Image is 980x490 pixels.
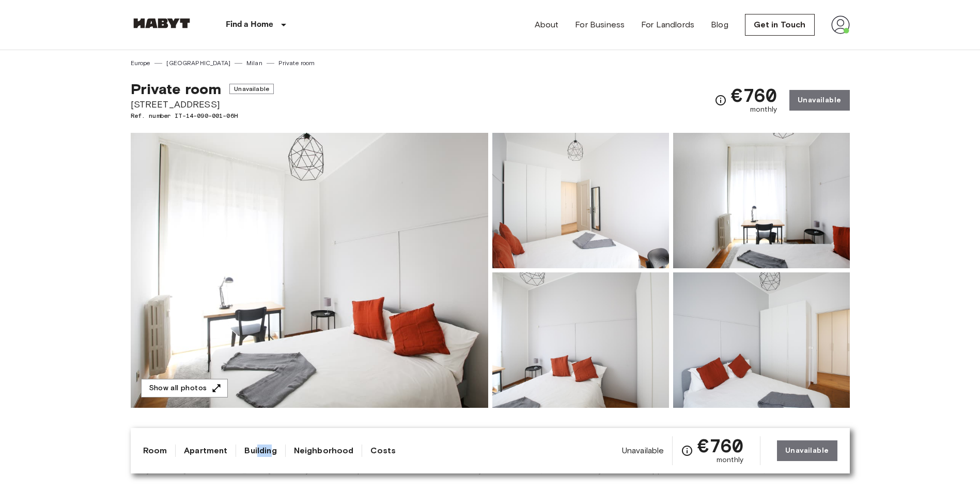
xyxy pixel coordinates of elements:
[184,445,227,457] a: Apartment
[370,445,396,457] a: Costs
[244,445,276,457] a: Building
[673,133,850,268] img: Picture of unit IT-14-090-001-06H
[731,86,777,104] span: €760
[229,84,274,94] span: Unavailable
[166,58,230,68] a: [GEOGRAPHIC_DATA]
[141,379,228,398] button: Show all photos
[622,445,664,456] span: Unavailable
[831,16,850,34] img: avatar
[278,58,315,68] a: Private room
[681,445,693,457] svg: Check cost overview for full price breakdown. Please note that discounts apply to new joiners onl...
[750,104,777,115] span: monthly
[131,18,193,28] img: Habyt
[535,19,559,31] a: About
[492,133,669,268] img: Picture of unit IT-14-090-001-06H
[131,133,488,408] img: Marketing picture of unit IT-14-090-001-06H
[294,445,354,457] a: Neighborhood
[131,58,151,68] a: Europe
[131,98,274,111] span: [STREET_ADDRESS]
[226,19,274,31] p: Find a Home
[492,272,669,408] img: Picture of unit IT-14-090-001-06H
[745,14,815,36] a: Get in Touch
[711,19,728,31] a: Blog
[131,111,274,120] span: Ref. number IT-14-090-001-06H
[131,80,222,98] span: Private room
[717,455,743,465] span: monthly
[575,19,625,31] a: For Business
[714,94,727,106] svg: Check cost overview for full price breakdown. Please note that discounts apply to new joiners onl...
[641,19,694,31] a: For Landlords
[673,272,850,408] img: Picture of unit IT-14-090-001-06H
[246,58,262,68] a: Milan
[697,436,743,455] span: €760
[143,445,167,457] a: Room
